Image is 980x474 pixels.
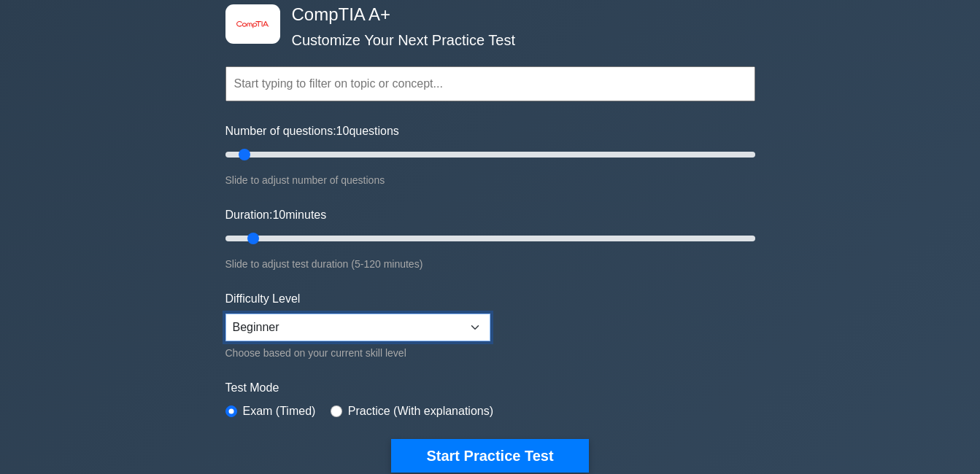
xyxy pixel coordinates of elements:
[225,171,755,189] div: Slide to adjust number of questions
[391,439,588,473] button: Start Practice Test
[225,255,755,273] div: Slide to adjust test duration (5-120 minutes)
[225,123,399,140] label: Number of questions: questions
[225,344,490,362] div: Choose based on your current skill level
[243,403,316,420] label: Exam (Timed)
[336,125,350,137] span: 10
[348,403,493,420] label: Practice (With explanations)
[286,4,684,26] h4: CompTIA A+
[225,66,755,101] input: Start typing to filter on topic or concept...
[272,209,285,221] span: 10
[225,206,327,224] label: Duration: minutes
[225,290,301,308] label: Difficulty Level
[225,379,755,397] label: Test Mode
